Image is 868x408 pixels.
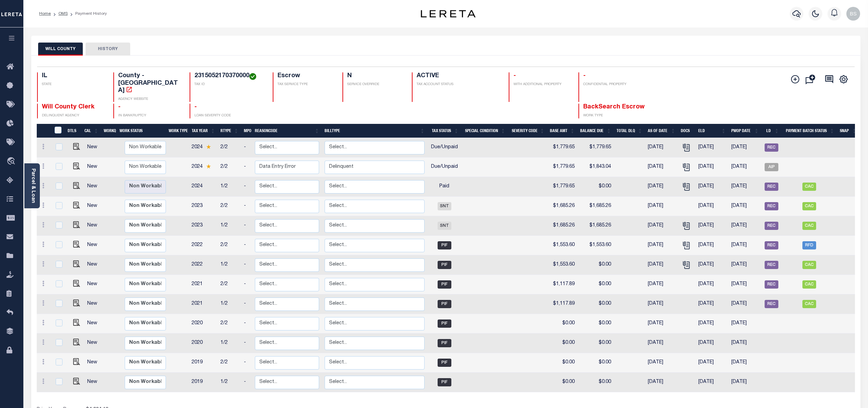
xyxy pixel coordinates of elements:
a: REC [765,184,778,189]
td: [DATE] [645,334,678,353]
td: $1,779.65 [547,138,577,158]
a: RFD [802,243,816,248]
td: [DATE] [696,334,729,353]
a: Parcel & Loan [31,168,35,203]
td: 2/2 [218,236,241,255]
p: DELINQUENT AGENCY [42,113,105,118]
th: Balance Due: activate to sort column ascending [577,124,614,138]
th: WorkQ [101,124,117,138]
span: CAC [802,202,816,210]
img: Star.svg [206,144,211,149]
td: New [84,138,105,158]
span: REC [765,261,778,269]
td: [DATE] [729,255,762,275]
td: 2022 [189,236,218,255]
td: 1/2 [218,216,241,236]
h4: ACTIVE [417,72,500,80]
p: TAX SERVICE TYPE [278,82,334,87]
span: SNT [438,222,451,230]
td: [DATE] [696,197,729,216]
td: [DATE] [729,197,762,216]
td: [DATE] [729,275,762,294]
td: New [84,236,105,255]
td: $1,117.89 [547,294,577,314]
th: Payment Batch Status: activate to sort column ascending [782,124,837,138]
span: BackSearch Escrow [583,104,645,110]
td: 2020 [189,314,218,334]
td: $1,553.60 [547,236,577,255]
td: - [241,334,252,353]
th: Base Amt: activate to sort column ascending [547,124,577,138]
td: $1,553.60 [547,255,577,275]
th: Work Status [117,124,166,138]
td: $1,685.26 [547,197,577,216]
a: CAC [802,302,816,306]
td: [DATE] [645,177,678,197]
td: [DATE] [696,216,729,236]
th: Tax Year: activate to sort column ascending [189,124,218,138]
span: AIP [765,163,778,171]
th: ELD: activate to sort column ascending [696,124,729,138]
td: [DATE] [696,158,729,177]
td: [DATE] [729,294,762,314]
td: - [241,275,252,294]
td: 2023 [189,197,218,216]
th: BillType: activate to sort column ascending [322,124,427,138]
th: RType: activate to sort column ascending [218,124,241,138]
td: $1,779.65 [547,158,577,177]
button: HISTORY [86,43,130,56]
span: REC [765,183,778,191]
td: 1/2 [218,373,241,392]
td: $0.00 [577,353,614,373]
th: Work Type [166,124,189,138]
i: travel_explore [7,157,18,166]
a: REC [765,223,778,228]
span: CAC [802,222,816,230]
td: $0.00 [547,353,577,373]
p: AGENCY WEBSITE [118,97,181,102]
td: $0.00 [577,334,614,353]
td: $1,685.26 [577,197,614,216]
td: - [241,158,252,177]
span: PIF [438,319,451,328]
span: PIF [438,300,451,308]
span: CAC [802,300,816,308]
td: - [241,197,252,216]
td: [DATE] [645,138,678,158]
td: Due/Unpaid [427,158,461,177]
th: Tax Status: activate to sort column ascending [427,124,461,138]
span: REC [765,241,778,249]
span: REC [765,202,778,210]
span: RFD [802,241,816,249]
span: PIF [438,241,451,249]
button: WILL COUNTY [38,43,83,56]
td: $1,843.04 [577,158,614,177]
td: 2/2 [218,314,241,334]
td: $0.00 [577,294,614,314]
td: New [84,353,105,373]
td: [DATE] [645,236,678,255]
th: Total DLQ: activate to sort column ascending [614,124,645,138]
td: 2021 [189,275,218,294]
th: Severity Code: activate to sort column ascending [508,124,547,138]
td: New [84,177,105,197]
span: REC [765,280,778,289]
td: [DATE] [645,294,678,314]
td: New [84,216,105,236]
a: CAC [802,223,816,228]
td: 1/2 [218,334,241,353]
th: SNAP: activate to sort column ascending [837,124,859,138]
h4: County - [GEOGRAPHIC_DATA] [118,72,181,95]
td: 2019 [189,353,218,373]
span: Will County Clerk [42,104,94,110]
td: 2024 [189,177,218,197]
td: 1/2 [218,294,241,314]
h4: Escrow [278,72,334,80]
td: [DATE] [645,314,678,334]
td: - [241,216,252,236]
td: $1,117.89 [547,275,577,294]
td: $1,779.65 [577,138,614,158]
td: 2024 [189,138,218,158]
td: [DATE] [696,177,729,197]
td: New [84,197,105,216]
